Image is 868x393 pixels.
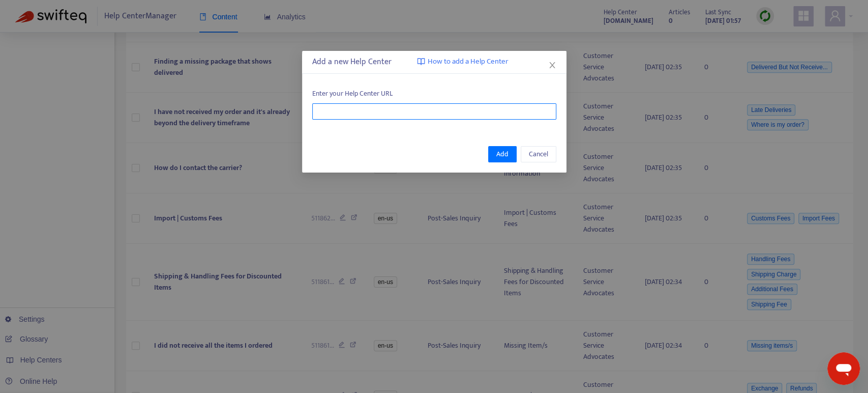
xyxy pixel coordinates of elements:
[548,61,556,69] span: close
[428,56,508,68] span: How to add a Help Center
[417,56,508,68] a: How to add a Help Center
[827,352,860,385] iframe: Button to launch messaging window
[547,60,558,71] button: Close
[312,88,556,99] span: Enter your Help Center URL
[417,58,425,66] img: image-link
[496,149,508,160] span: Add
[312,56,556,68] div: Add a new Help Center
[521,146,556,162] button: Cancel
[488,146,517,162] button: Add
[529,149,548,160] span: Cancel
